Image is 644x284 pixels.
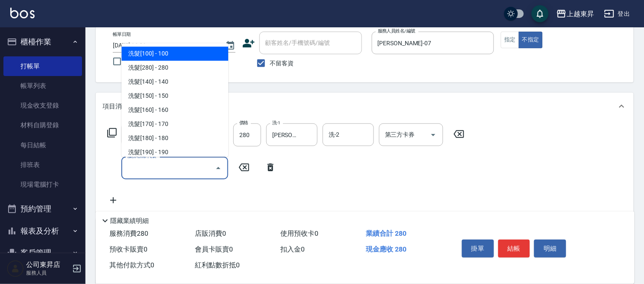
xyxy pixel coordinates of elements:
[519,32,543,48] button: 不指定
[532,5,549,22] button: save
[109,261,154,269] span: 其他付款方式 0
[501,32,519,48] button: 指定
[195,261,240,269] span: 紅利點數折抵 0
[121,117,228,131] span: 洗髮[170] - 170
[3,56,82,76] a: 打帳單
[567,9,594,19] div: 上越東昇
[239,120,248,126] label: 價格
[3,96,82,115] a: 現金收支登錄
[3,175,82,194] a: 現場電腦打卡
[3,198,82,220] button: 預約管理
[109,229,148,237] span: 服務消費 280
[26,269,70,277] p: 服務人員
[3,242,82,264] button: 客戶管理
[121,75,228,89] span: 洗髮[140] - 140
[195,229,226,237] span: 店販消費 0
[601,6,634,22] button: 登出
[3,31,82,53] button: 櫃檯作業
[26,261,70,269] h5: 公司東昇店
[113,38,217,53] input: YYYY/MM/DD hh:mm
[3,220,82,242] button: 報表及分析
[3,135,82,155] a: 每日結帳
[121,145,228,159] span: 洗髮[190] - 190
[121,103,228,117] span: 洗髮[160] - 160
[121,47,228,61] span: 洗髮[100] - 100
[426,128,440,142] button: Open
[113,31,131,38] label: 帳單日期
[212,161,225,175] button: Close
[195,245,233,253] span: 會員卡販賣 0
[121,61,228,75] span: 洗髮[280] - 280
[121,131,228,145] span: 洗髮[180] - 180
[96,93,634,120] div: 項目消費
[220,35,241,56] button: Choose date, selected date is 2025-08-19
[498,240,530,258] button: 結帳
[280,245,305,253] span: 扣入金 0
[121,89,228,103] span: 洗髮[150] - 150
[534,240,566,258] button: 明細
[378,28,415,34] label: 服務人員姓名/編號
[553,5,597,23] button: 上越東昇
[7,260,24,277] img: Person
[272,120,280,126] label: 洗-1
[3,115,82,135] a: 材料自購登錄
[270,59,294,68] span: 不留客資
[103,102,128,111] p: 項目消費
[109,245,147,253] span: 預收卡販賣 0
[366,245,406,253] span: 現金應收 280
[110,217,149,225] p: 隱藏業績明細
[280,229,318,237] span: 使用預收卡 0
[366,229,406,237] span: 業績合計 280
[10,8,35,18] img: Logo
[3,155,82,175] a: 排班表
[462,240,494,258] button: 掛單
[3,76,82,96] a: 帳單列表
